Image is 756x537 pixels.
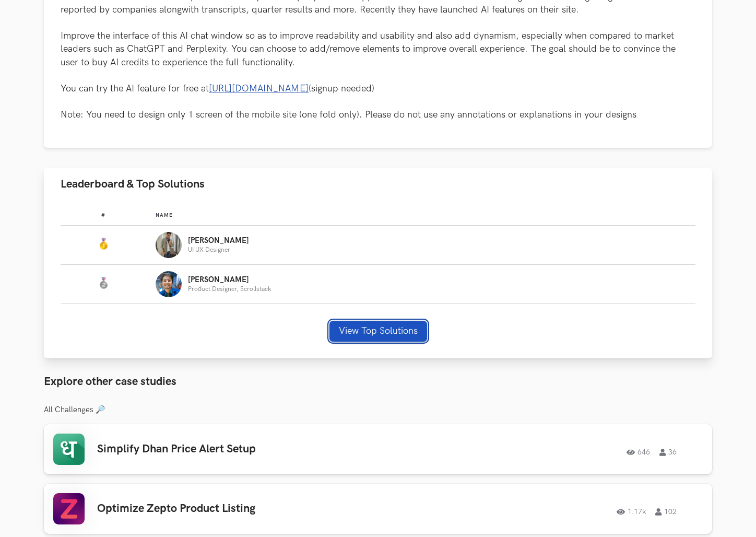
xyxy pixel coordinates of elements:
[156,212,173,218] span: Name
[209,83,309,94] a: [URL][DOMAIN_NAME]
[156,271,182,297] img: Profile photo
[44,424,712,474] a: Simplify Dhan Price Alert Setup64636
[97,502,394,516] h3: Optimize Zepto Product Listing
[329,321,427,342] button: View Top Solutions
[659,449,677,456] span: 36
[101,212,105,218] span: #
[156,232,182,258] img: Profile photo
[61,177,205,191] span: Leaderboard & Top Solutions
[44,201,712,358] div: Leaderboard & Top Solutions
[627,449,650,456] span: 646
[97,277,110,289] img: Silver Medal
[44,405,712,415] h3: All Challenges 🔎
[188,286,271,293] p: Product Designer, Scrollstack
[617,508,646,516] span: 1.17k
[655,508,677,516] span: 102
[61,204,695,304] table: Leaderboard
[97,442,394,456] h3: Simplify Dhan Price Alert Setup
[44,484,712,534] a: Optimize Zepto Product Listing1.17k102
[44,375,712,389] h3: Explore other case studies
[188,247,249,253] p: UI UX Designer
[188,276,271,284] p: [PERSON_NAME]
[44,168,712,201] button: Leaderboard & Top Solutions
[188,237,249,245] p: [PERSON_NAME]
[97,238,110,250] img: Gold Medal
